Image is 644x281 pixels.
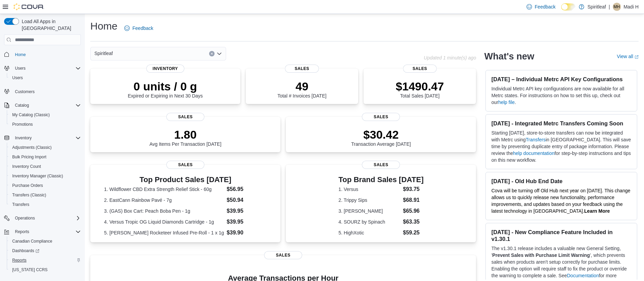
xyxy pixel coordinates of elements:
[217,51,222,56] button: Open list of options
[12,64,81,72] span: Users
[10,256,29,264] a: Reports
[10,172,81,180] span: Inventory Manager (Classic)
[12,64,28,72] button: Users
[491,178,631,185] h3: [DATE] - Old Hub End Date
[7,143,84,152] button: Adjustments (Classic)
[209,51,215,56] button: Clear input
[227,229,267,237] dd: $39.90
[7,110,84,120] button: My Catalog (Classic)
[491,188,630,214] span: Cova will be turning off Old Hub next year on [DATE]. This change allows us to quickly release ne...
[491,85,631,106] p: Individual Metrc API key configurations are now available for all Metrc states. For instructions ...
[12,87,81,96] span: Customers
[584,208,610,214] a: Learn More
[7,200,84,209] button: Transfers
[10,247,42,255] a: Dashboards
[10,172,66,180] a: Inventory Manager (Classic)
[12,258,26,263] span: Reports
[338,218,400,225] dt: 4. SOURZ by Spinach
[10,162,81,171] span: Inventory Count
[12,214,81,222] span: Operations
[351,128,411,141] p: $30.42
[10,74,81,82] span: Users
[7,256,84,265] button: Reports
[10,111,53,119] a: My Catalog (Classic)
[617,54,639,59] a: View allExternal link
[484,51,534,62] h2: What's new
[526,137,546,142] a: Transfers
[227,185,267,193] dd: $56.95
[12,248,39,253] span: Dashboards
[10,181,46,190] a: Purchase Orders
[1,64,84,73] button: Users
[403,185,424,193] dd: $93.75
[166,161,204,169] span: Sales
[535,3,555,10] span: Feedback
[10,162,44,171] a: Inventory Count
[1,87,84,96] button: Customers
[613,3,621,11] div: Madi H
[10,237,81,245] span: Canadian Compliance
[12,164,41,169] span: Inventory Count
[362,161,400,169] span: Sales
[104,186,224,193] dt: 1. Wildflower CBD Extra Strength Relief Stick - 60g
[403,207,424,215] dd: $65.96
[396,80,444,93] p: $1490.47
[12,202,29,207] span: Transfers
[624,3,639,11] p: Madi H
[94,49,113,57] span: Spiritleaf
[104,197,224,204] dt: 2. EastCann Rainbow Pavé - 7g
[12,50,81,58] span: Home
[634,55,639,59] svg: External link
[492,252,590,258] strong: Prevent Sales with Purchase Limit Warning
[362,113,400,121] span: Sales
[277,80,326,99] div: Total # Invoices [DATE]
[1,227,84,236] button: Reports
[14,3,44,10] img: Cova
[10,266,50,274] a: [US_STATE] CCRS
[10,237,55,245] a: Canadian Compliance
[12,75,23,81] span: Users
[498,100,515,105] a: help file
[396,80,444,99] div: Total Sales [DATE]
[10,120,81,128] span: Promotions
[12,239,52,244] span: Canadian Compliance
[424,55,476,60] p: Updated 1 minute(s) ago
[166,113,204,121] span: Sales
[10,120,36,128] a: Promotions
[122,21,156,35] a: Feedback
[15,135,32,141] span: Inventory
[277,80,326,93] p: 49
[7,181,84,190] button: Purchase Orders
[1,133,84,143] button: Inventory
[12,51,29,59] a: Home
[338,176,424,184] h3: Top Brand Sales [DATE]
[12,112,50,118] span: My Catalog (Classic)
[561,3,575,11] input: Dark Mode
[10,153,49,161] a: Bulk Pricing Import
[128,80,203,99] div: Expired or Expiring in Next 30 Days
[12,173,63,179] span: Inventory Manager (Classic)
[10,200,81,209] span: Transfers
[15,215,35,221] span: Operations
[10,111,81,119] span: My Catalog (Classic)
[403,196,424,204] dd: $68.91
[149,128,221,141] p: 1.80
[513,151,554,156] a: help documentation
[227,218,267,226] dd: $39.95
[149,128,221,147] div: Avg Items Per Transaction [DATE]
[12,134,34,142] button: Inventory
[12,267,48,273] span: [US_STATE] CCRS
[104,176,267,184] h3: Top Product Sales [DATE]
[12,88,37,96] a: Customers
[227,207,267,215] dd: $39.95
[19,18,81,32] span: Load All Apps in [GEOGRAPHIC_DATA]
[338,186,400,193] dt: 1. Versus
[12,192,46,198] span: Transfers (Classic)
[10,247,81,255] span: Dashboards
[338,229,400,236] dt: 5. HighXotic
[104,218,224,225] dt: 4. Versus Tropic OG Liquid Diamonds Cartridge - 1g
[7,246,84,256] a: Dashboards
[7,152,84,162] button: Bulk Pricing Import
